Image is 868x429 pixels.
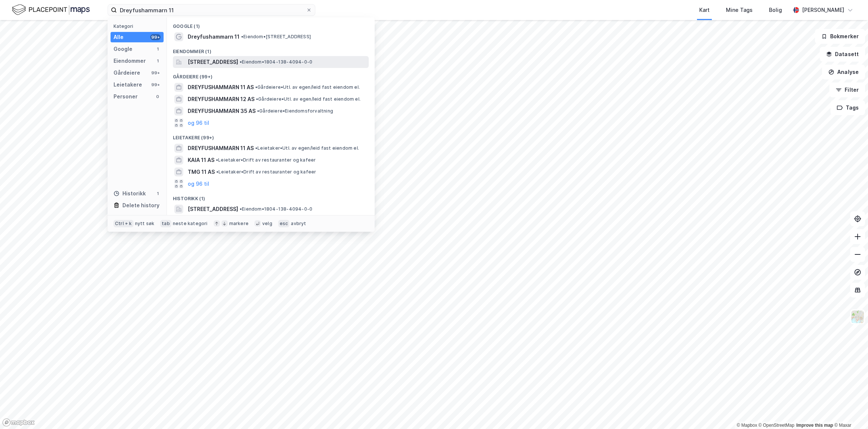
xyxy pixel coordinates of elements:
[188,144,254,153] span: DREYFUSHAMMARN 11 AS
[256,96,361,102] span: Gårdeiere • Utl. av egen/leid fast eiendom el.
[188,168,215,176] span: TMG 11 AS
[188,58,238,66] span: [STREET_ADDRESS]
[255,84,360,90] span: Gårdeiere • Utl. av egen/leid fast eiendom el.
[114,45,132,53] div: Google
[167,68,375,81] div: Gårdeiere (99+)
[188,32,240,41] span: Dreyfushammarn 11
[216,169,316,175] span: Leietaker • Drift av restauranter og kafeer
[699,6,710,14] div: Kart
[262,221,272,227] div: velg
[150,34,161,40] div: 99+
[114,68,140,77] div: Gårdeiere
[240,206,312,212] span: Eiendom • 1804-138-4094-0-0
[255,84,257,90] span: •
[815,29,865,44] button: Bokmerker
[726,6,753,14] div: Mine Tags
[114,23,164,29] div: Kategori
[257,108,333,114] span: Gårdeiere • Eiendomsforvaltning
[240,59,312,65] span: Eiendom • 1804-138-4094-0-0
[829,82,865,97] button: Filter
[188,107,256,116] span: DREYFUSHAMMARN 35 AS
[114,92,138,101] div: Personer
[851,310,865,324] img: Z
[122,201,160,210] div: Delete history
[216,169,218,175] span: •
[167,17,375,31] div: Google (1)
[255,145,359,151] span: Leietaker • Utl. av egen/leid fast eiendom el.
[155,58,161,64] div: 1
[769,6,782,14] div: Bolig
[241,34,311,40] span: Eiendom • [STREET_ADDRESS]
[820,47,865,62] button: Datasett
[216,157,218,163] span: •
[796,423,833,428] a: Improve this map
[114,220,134,227] div: Ctrl + k
[188,179,209,188] button: og 96 til
[2,418,35,427] a: Mapbox homepage
[173,221,208,227] div: neste kategori
[167,190,375,203] div: Historikk (1)
[155,94,161,100] div: 0
[240,206,242,212] span: •
[737,423,757,428] a: Mapbox
[802,6,844,14] div: [PERSON_NAME]
[188,95,254,104] span: DREYFUSHAMMARN 12 AS
[188,156,214,165] span: KAIA 11 AS
[831,393,868,429] iframe: Chat Widget
[257,108,259,114] span: •
[255,145,257,151] span: •
[167,129,375,142] div: Leietakere (99+)
[188,118,209,127] button: og 96 til
[160,220,171,227] div: tab
[216,157,316,163] span: Leietaker • Drift av restauranter og kafeer
[256,96,258,102] span: •
[240,59,242,65] span: •
[188,83,254,92] span: DREYFUSHAMMARN 11 AS
[114,33,124,42] div: Alle
[155,191,161,196] div: 1
[831,393,868,429] div: Kontrollprogram for chat
[150,82,161,88] div: 99+
[822,65,865,79] button: Analyse
[278,220,290,227] div: esc
[759,423,795,428] a: OpenStreetMap
[241,34,243,39] span: •
[831,100,865,115] button: Tags
[114,56,146,65] div: Eiendommer
[291,221,306,227] div: avbryt
[114,80,142,89] div: Leietakere
[135,221,155,227] div: nytt søk
[167,43,375,56] div: Eiendommer (1)
[117,4,306,16] input: Søk på adresse, matrikkel, gårdeiere, leietakere eller personer
[229,221,249,227] div: markere
[114,189,146,198] div: Historikk
[155,46,161,52] div: 1
[150,70,161,76] div: 99+
[188,205,238,214] span: [STREET_ADDRESS]
[12,3,90,16] img: logo.f888ab2527a4732fd821a326f86c7f29.svg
